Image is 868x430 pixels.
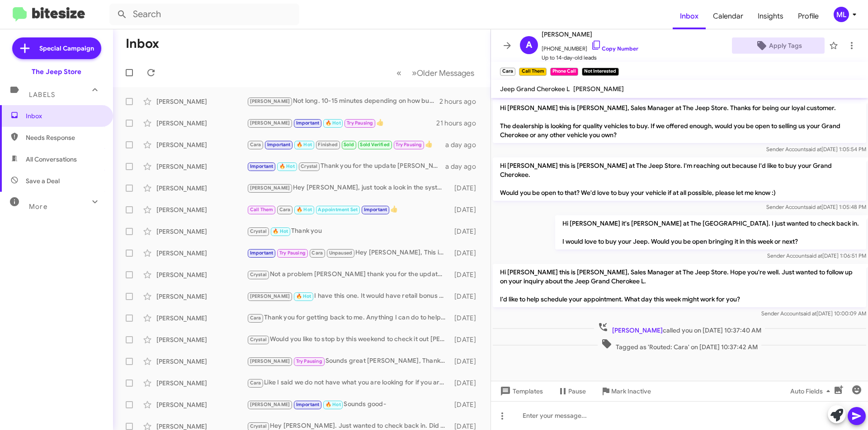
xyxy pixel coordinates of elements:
[247,334,450,345] div: Would you like to stop by this weekend to check it out [PERSON_NAME]?
[250,358,290,364] span: [PERSON_NAME]
[568,383,586,399] span: Pause
[156,270,247,279] div: [PERSON_NAME]
[436,119,483,128] div: 21 hours ago
[582,68,618,76] small: Not Interested
[247,269,450,280] div: Not a problem [PERSON_NAME] thank you for the update. Always happy to help!
[126,37,159,51] h1: Inbox
[250,272,267,277] span: Crystal
[156,249,247,258] div: [PERSON_NAME]
[12,37,101,59] a: Special Campaign
[450,379,483,388] div: [DATE]
[542,53,638,62] span: Up to 14-day-old leads
[247,204,450,215] div: 👍
[279,163,295,169] span: 🔥 Hot
[156,227,247,236] div: [PERSON_NAME]
[297,142,312,148] span: 🔥 Hot
[156,205,247,214] div: [PERSON_NAME]
[247,96,439,106] div: Not long. 10-15 minutes depending on how busy the showroom is at the time.
[247,161,445,171] div: Thank you for the update [PERSON_NAME] I really appreciate that. hope he feels better and when yo...
[311,250,323,256] span: Cara
[26,133,103,142] span: Needs Response
[325,402,341,407] span: 🔥 Hot
[156,357,247,366] div: [PERSON_NAME]
[593,383,658,399] button: Mark Inactive
[732,37,825,54] button: Apply Tags
[450,357,483,366] div: [DATE]
[247,356,450,366] div: Sounds great [PERSON_NAME], Thank you sir
[611,383,651,399] span: Mark Inactive
[247,291,450,301] div: I have this one. It would have retail bonus cash for $2,250. Out price would be $44,480. LINK TO ...
[767,252,866,259] span: Sender Account [DATE] 1:06:51 PM
[296,293,311,299] span: 🔥 Hot
[301,163,317,169] span: Crystal
[279,250,306,256] span: Try Pausing
[250,185,290,191] span: [PERSON_NAME]
[783,383,841,399] button: Auto Fields
[542,29,638,40] span: [PERSON_NAME]
[273,228,288,234] span: 🔥 Hot
[156,140,247,149] div: [PERSON_NAME]
[807,252,822,259] span: said at
[250,315,261,321] span: Cara
[156,162,247,171] div: [PERSON_NAME]
[450,335,483,344] div: [DATE]
[247,183,450,193] div: Hey [PERSON_NAME], just took a look in the system and based on the vin with the history and the c...
[450,249,483,258] div: [DATE]
[250,293,290,299] span: [PERSON_NAME]
[493,100,866,143] p: Hi [PERSON_NAME] this is [PERSON_NAME], Sales Manager at The Jeep Store. Thanks for being our loy...
[26,176,60,185] span: Save a Deal
[296,402,320,407] span: Important
[790,383,834,399] span: Auto Fields
[550,68,578,76] small: Phone Call
[156,97,247,106] div: [PERSON_NAME]
[542,40,638,53] span: [PHONE_NUMBER]
[396,142,422,148] span: Try Pausing
[591,45,638,52] a: Copy Number
[498,383,543,399] span: Templates
[396,67,401,79] span: «
[439,97,483,106] div: 2 hours ago
[445,140,483,149] div: a day ago
[491,383,550,399] button: Templates
[761,310,866,317] span: Sender Account [DATE] 10:00:09 AM
[250,207,274,213] span: Call Them
[250,337,267,342] span: Crystal
[766,203,866,210] span: Sender Account [DATE] 1:05:48 PM
[500,85,570,93] span: Jeep Grand Cherokee L
[347,120,373,126] span: Try Pausing
[156,379,247,388] div: [PERSON_NAME]
[573,85,624,93] span: [PERSON_NAME]
[156,119,247,128] div: [PERSON_NAME]
[806,203,821,210] span: said at
[156,400,247,409] div: [PERSON_NAME]
[329,250,353,256] span: Unpaused
[250,250,274,256] span: Important
[156,335,247,344] div: [PERSON_NAME]
[364,207,387,213] span: Important
[296,358,322,364] span: Try Pausing
[360,142,390,148] span: Sold Verified
[598,338,761,351] span: Tagged as 'Routed: Cara' on [DATE] 10:37:42 AM
[318,207,358,213] span: Appointment Set
[250,142,261,148] span: Cara
[247,399,450,410] div: Sounds good-
[267,142,291,148] span: Important
[706,3,750,29] a: Calendar
[156,184,247,193] div: [PERSON_NAME]
[296,120,320,126] span: Important
[250,380,261,386] span: Cara
[392,64,480,82] nav: Page navigation example
[26,155,77,164] span: All Conversations
[417,68,474,78] span: Older Messages
[344,142,354,148] span: Sold
[445,162,483,171] div: a day ago
[673,3,706,29] a: Inbox
[39,44,94,53] span: Special Campaign
[29,91,55,99] span: Labels
[318,142,338,148] span: Finished
[612,326,663,334] span: [PERSON_NAME]
[769,37,802,54] span: Apply Tags
[250,402,290,407] span: [PERSON_NAME]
